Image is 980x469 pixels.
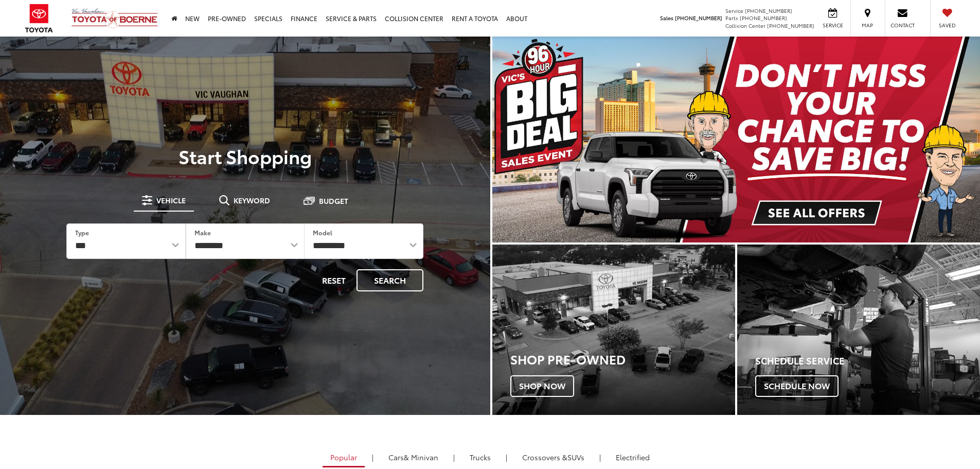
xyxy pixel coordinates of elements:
span: [PHONE_NUMBER] [767,22,814,29]
span: Crossovers & [522,452,567,462]
a: SUVs [514,448,592,466]
span: Service [725,7,743,14]
span: Budget [319,197,348,204]
li: | [503,452,510,462]
label: Model [313,228,332,237]
a: Trucks [462,448,498,466]
div: Toyota [492,245,735,415]
li: | [597,452,603,462]
span: Parts [725,14,738,22]
h4: Schedule Service [755,356,980,366]
h3: Shop Pre-Owned [510,352,735,366]
span: Service [821,22,844,29]
span: Saved [936,22,958,29]
a: Cars [381,448,446,466]
span: Vehicle [156,197,186,204]
span: Map [856,22,879,29]
img: Vic Vaughan Toyota of Boerne [71,8,158,29]
span: [PHONE_NUMBER] [740,14,787,22]
li: | [451,452,457,462]
span: Sales [660,14,673,22]
span: [PHONE_NUMBER] [675,14,722,22]
span: Shop Now [510,375,574,397]
div: Toyota [737,245,980,415]
label: Type [75,228,89,237]
a: Popular [323,448,365,467]
p: Start Shopping [43,146,447,166]
a: Electrified [608,448,657,466]
span: & Minivan [404,452,438,462]
li: | [369,452,376,462]
a: Shop Pre-Owned Shop Now [492,245,735,415]
span: Schedule Now [755,375,839,397]
button: Search [357,269,423,291]
button: Reset [313,269,354,291]
label: Make [194,228,211,237]
span: Contact [890,22,915,29]
span: [PHONE_NUMBER] [745,7,792,14]
span: Keyword [234,197,270,204]
a: Schedule Service Schedule Now [737,245,980,415]
span: Collision Center [725,22,765,29]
